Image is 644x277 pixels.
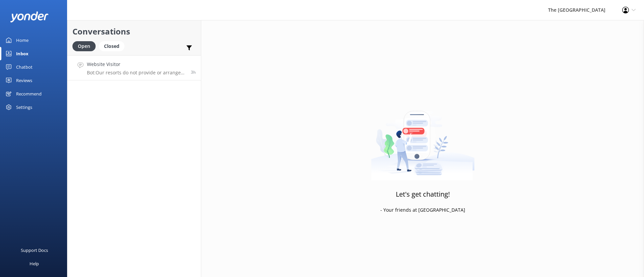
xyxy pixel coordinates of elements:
[16,60,33,74] div: Chatbot
[16,47,29,60] div: Inbox
[30,257,39,270] div: Help
[16,33,29,47] div: Home
[72,41,96,51] div: Open
[16,87,42,100] div: Recommend
[72,42,99,50] a: Open
[10,11,49,22] img: yonder-white-logo.png
[72,25,196,38] h2: Conversations
[191,69,196,75] span: Oct 06 2025 07:50pm (UTC -10:00) Pacific/Honolulu
[396,189,450,200] h3: Let's get chatting!
[87,61,186,68] h4: Website Visitor
[380,206,465,214] p: - Your friends at [GEOGRAPHIC_DATA]
[87,70,186,76] p: Bot: Our resorts do not provide or arrange transportation services, including airport transfers. ...
[16,74,32,87] div: Reviews
[371,97,475,181] img: artwork of a man stealing a conversation from at giant smartphone
[67,55,201,80] a: Website VisitorBot:Our resorts do not provide or arrange transportation services, including airpo...
[21,244,48,257] div: Support Docs
[16,100,32,114] div: Settings
[99,42,128,50] a: Closed
[99,41,124,51] div: Closed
